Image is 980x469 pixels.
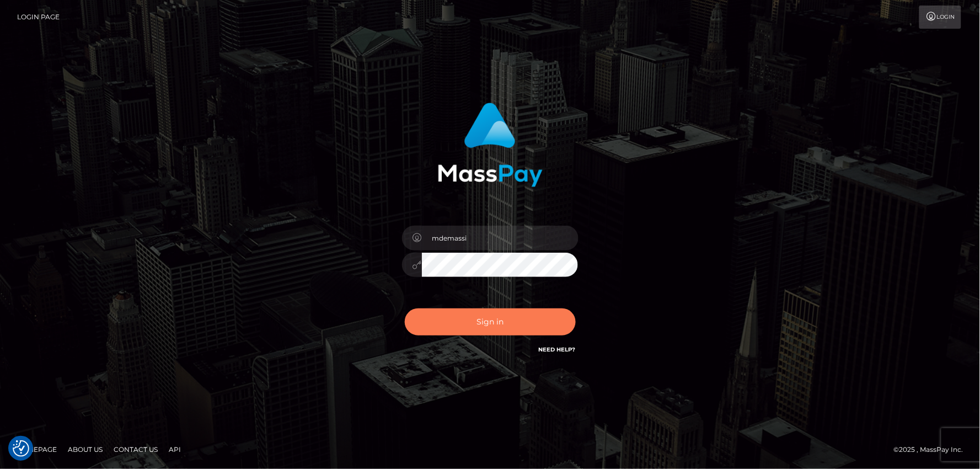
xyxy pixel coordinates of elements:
button: Consent Preferences [13,440,29,457]
img: Revisit consent button [13,440,29,457]
a: About Us [63,441,107,458]
a: Need Help? [539,346,576,353]
img: MassPay Login [438,103,543,187]
a: Homepage [12,441,61,458]
a: API [164,441,185,458]
a: Login [919,6,961,29]
a: Login Page [17,6,60,29]
div: © 2025 , MassPay Inc. [894,444,972,456]
a: Contact Us [109,441,162,458]
button: Sign in [405,308,576,335]
input: Username... [422,226,579,251]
